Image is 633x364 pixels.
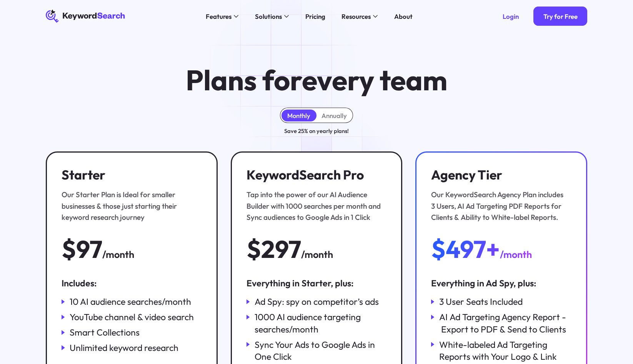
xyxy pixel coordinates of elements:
div: Features [206,12,232,21]
div: Tap into the power of our AI Audience Builder with 1000 searches per month and Sync audiences to ... [247,189,383,223]
h1: Plans for [186,65,447,95]
div: Unlimited keyword research [70,342,178,354]
a: About [389,10,417,23]
a: Pricing [300,10,330,23]
a: Login [493,7,529,26]
div: Solutions [255,12,282,21]
h3: Starter [62,167,198,183]
h3: KeywordSearch Pro [247,167,383,183]
div: /month [102,247,134,262]
div: Our Starter Plan is Ideal for smaller businesses & those just starting their keyword research jou... [62,189,198,223]
div: $497+ [431,236,500,262]
div: Everything in Ad Spy, plus: [431,277,571,289]
div: White-labeled Ad Targeting Reports with Your Logo & Link [439,339,571,363]
a: Try for Free [533,7,587,26]
div: 3 User Seats Included [439,296,523,308]
div: Smart Collections [70,326,140,339]
div: Annually [321,111,347,120]
div: $297 [247,236,301,262]
div: $97 [62,236,102,262]
div: /month [301,247,333,262]
div: Everything in Starter, plus: [247,277,387,289]
div: Sync Your Ads to Google Ads in One Click [255,339,387,363]
h3: Agency Tier [431,167,567,183]
div: Save 25% on yearly plans! [284,126,349,135]
div: /month [500,247,532,262]
div: 1000 AI audience targeting searches/month [255,311,387,335]
div: About [394,12,413,21]
div: 10 AI audience searches/month [70,296,191,308]
div: Monthly [287,111,310,120]
div: Includes: [62,277,202,289]
div: YouTube channel & video search [70,311,194,323]
div: Login [503,12,519,20]
div: Resources [341,12,371,21]
div: Ad Spy: spy on competitor’s ads [255,296,379,308]
span: every team [302,62,447,98]
div: Pricing [305,12,325,21]
div: AI Ad Targeting Agency Report - Export to PDF & Send to Clients [439,311,571,335]
div: Our KeywordSearch Agency Plan includes 3 Users, AI Ad Targeting PDF Reports for Clients & Ability... [431,189,567,223]
div: Try for Free [543,12,578,20]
